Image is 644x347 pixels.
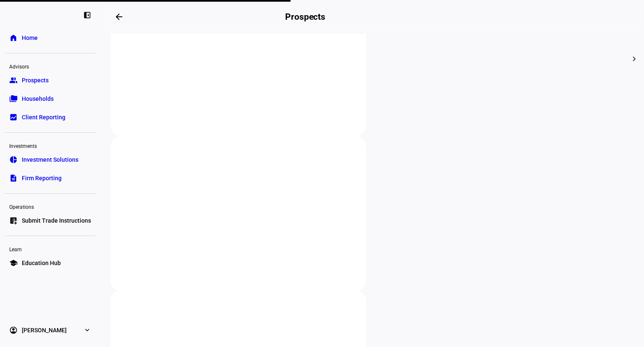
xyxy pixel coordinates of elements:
a: homeHome [5,29,96,46]
eth-mat-symbol: description [9,174,18,182]
eth-mat-symbol: account_circle [9,326,18,334]
span: Submit Trade Instructions [22,216,91,225]
a: descriptionFirm Reporting [5,170,96,187]
div: Operations [5,200,96,212]
span: Households [22,95,54,103]
eth-mat-symbol: school [9,259,18,267]
eth-mat-symbol: bid_landscape [9,113,18,121]
eth-mat-symbol: list_alt_add [9,216,18,225]
div: Learn [5,243,96,255]
a: pie_chartInvestment Solutions [5,151,96,168]
span: Home [22,34,38,42]
span: Prospects [22,76,49,84]
span: Firm Reporting [22,174,62,182]
eth-mat-symbol: folder_copy [9,95,18,103]
span: Client Reporting [22,113,65,121]
eth-mat-symbol: group [9,76,18,84]
mat-icon: arrow_backwards [114,12,124,22]
div: Advisors [5,60,96,72]
a: groupProspects [5,72,96,89]
a: bid_landscapeClient Reporting [5,109,96,126]
eth-mat-symbol: expand_more [83,326,91,334]
a: folder_copyHouseholds [5,90,96,107]
eth-mat-symbol: left_panel_close [83,11,91,19]
span: [PERSON_NAME] [22,326,67,334]
eth-mat-symbol: home [9,34,18,42]
h2: Prospects [285,12,325,22]
div: Investments [5,139,96,151]
span: Investment Solutions [22,155,78,164]
mat-icon: chevron_right [629,54,639,64]
eth-mat-symbol: pie_chart [9,155,18,164]
span: Education Hub [22,259,61,267]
